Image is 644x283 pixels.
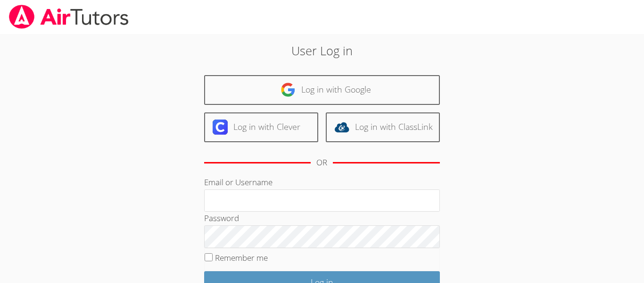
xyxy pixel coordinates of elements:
h2: User Log in [148,42,496,60]
label: Email or Username [204,177,272,188]
img: google-logo-50288ca7cdecda66e5e0955fdab243c47b7ad437acaf1139b6f446037453330a.svg [281,82,296,97]
label: Password [204,213,239,223]
img: airtutors_banner-c4298cdbf04f3fff15de1276eac7730deb9818008684d7c2e4769d2f7ddbe033.png [8,5,130,29]
div: OR [316,156,327,170]
a: Log in with Google [204,75,440,105]
img: clever-logo-6eab21bc6e7a338710f1a6ff85c0baf02591cd810cc4098c63d3a4b26e2feb20.svg [213,120,228,135]
a: Log in with ClassLink [326,112,440,142]
img: classlink-logo-d6bb404cc1216ec64c9a2012d9dc4662098be43eaf13dc465df04b49fa7ab582.svg [334,120,349,135]
a: Log in with Clever [204,112,318,142]
label: Remember me [215,252,268,263]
